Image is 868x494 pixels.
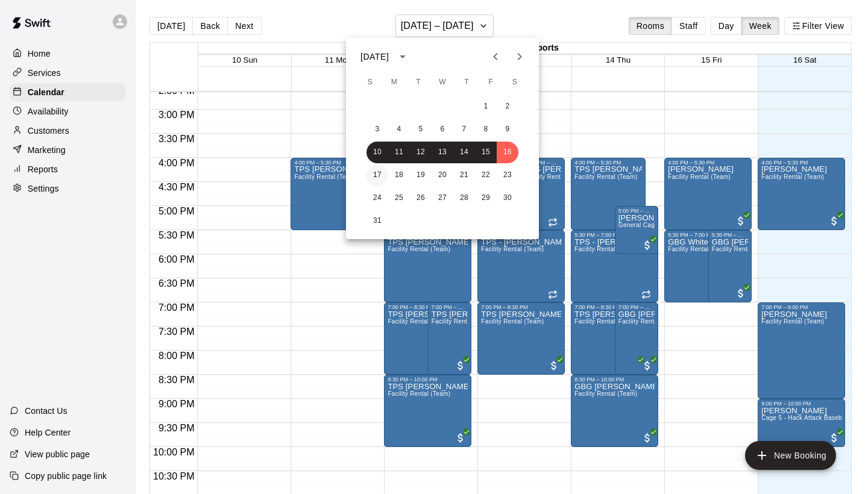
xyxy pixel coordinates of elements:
button: 28 [453,187,475,209]
span: Sunday [359,70,381,95]
button: 30 [497,187,518,209]
button: calendar view is open, switch to year view [392,46,413,67]
span: Tuesday [407,70,429,95]
button: 20 [432,164,453,186]
button: 24 [366,187,388,209]
button: 6 [432,119,453,140]
button: 11 [388,142,410,163]
span: Thursday [456,70,477,95]
button: 7 [453,119,475,140]
button: 8 [475,119,497,140]
span: Monday [383,70,405,95]
button: 22 [475,164,497,186]
div: [DATE] [360,51,389,63]
span: Friday [480,70,502,95]
button: 19 [410,164,432,186]
button: 29 [475,187,497,209]
button: 23 [497,164,518,186]
button: Previous month [483,45,508,69]
button: 1 [475,96,497,117]
button: 31 [366,210,388,232]
button: 16 [497,142,518,163]
button: 4 [388,119,410,140]
button: Next month [508,45,532,69]
button: 10 [366,142,388,163]
button: 18 [388,164,410,186]
button: 27 [432,187,453,209]
button: 13 [432,142,453,163]
span: Saturday [504,70,526,95]
button: 9 [497,119,518,140]
button: 14 [453,142,475,163]
span: Wednesday [432,70,453,95]
button: 17 [366,164,388,186]
button: 15 [475,142,497,163]
button: 2 [497,96,518,117]
button: 26 [410,187,432,209]
button: 12 [410,142,432,163]
button: 21 [453,164,475,186]
button: 25 [388,187,410,209]
button: 5 [410,119,432,140]
button: 3 [366,119,388,140]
